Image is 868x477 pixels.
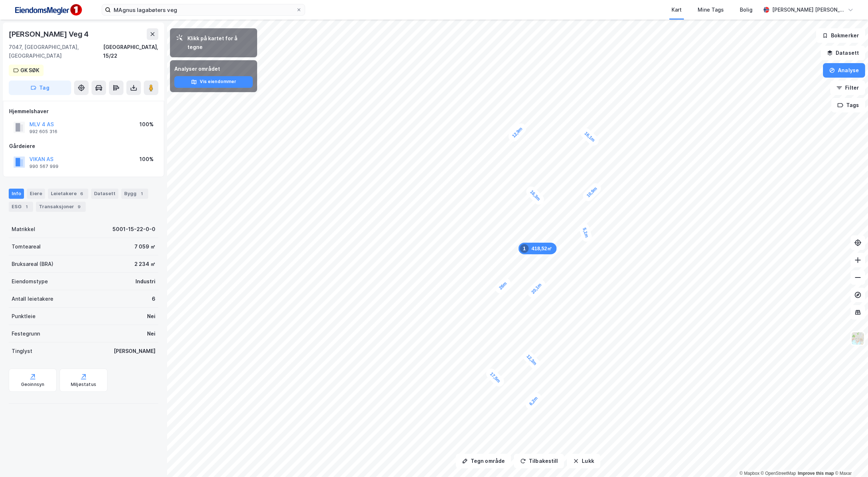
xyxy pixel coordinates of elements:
[851,332,865,345] img: Z
[493,276,513,296] div: Map marker
[506,122,528,144] div: Map marker
[103,43,158,60] div: [GEOGRAPHIC_DATA], 15/22
[134,260,155,268] div: 2 234 ㎡
[135,277,155,286] div: Industri
[761,471,796,476] a: OpenStreetMap
[139,155,154,164] div: 100%
[816,28,865,43] button: Bokmerker
[76,203,83,210] div: 9
[831,98,865,112] button: Tags
[71,382,96,387] div: Miljøstatus
[9,189,24,199] div: Info
[21,382,45,387] div: Geoinnsyn
[111,4,296,15] input: Søk på adresse, matrikkel, gårdeiere, leietakere eller personer
[524,391,544,411] div: Map marker
[832,442,868,477] div: Kontrollprogram for chat
[91,189,118,199] div: Datasett
[174,76,253,88] button: Vis eiendommer
[578,222,593,243] div: Map marker
[798,471,834,476] a: Improve this map
[12,277,48,286] div: Eiendomstype
[823,63,865,78] button: Analyse
[134,242,155,251] div: 7 059 ㎡
[830,81,865,95] button: Filter
[187,34,251,52] div: Klikk på kartet for å tegne
[20,66,39,75] div: GK SØK
[772,5,845,14] div: [PERSON_NAME] [PERSON_NAME]
[78,190,85,197] div: 6
[9,107,158,116] div: Hjemmelshaver
[740,5,753,14] div: Bolig
[484,366,506,388] div: Map marker
[147,312,155,321] div: Nei
[12,242,41,251] div: Tomteareal
[152,295,155,303] div: 6
[138,190,145,197] div: 1
[672,5,682,14] div: Kart
[832,442,868,477] iframe: Chat Widget
[36,202,86,212] div: Transaksjoner
[12,312,36,321] div: Punktleie
[12,260,53,268] div: Bruksareal (BRA)
[526,277,547,300] div: Map marker
[567,454,600,468] button: Lukk
[121,189,148,199] div: Bygg
[9,81,71,95] button: Tag
[9,142,158,151] div: Gårdeiere
[12,2,84,18] img: F4PB6Px+NJ5v8B7XTbfpPpyloAAAAASUVORK5CYII=
[174,65,253,73] div: Analyser området
[27,189,45,199] div: Eiere
[514,454,564,468] button: Tilbakestill
[48,189,88,199] div: Leietakere
[698,5,724,14] div: Mine Tags
[521,349,543,371] div: Map marker
[739,471,759,476] a: Mapbox
[520,244,529,253] div: 1
[139,120,154,129] div: 100%
[9,43,103,60] div: 7047, [GEOGRAPHIC_DATA], [GEOGRAPHIC_DATA]
[9,202,33,212] div: ESG
[23,203,30,210] div: 1
[524,185,546,207] div: Map marker
[12,225,35,234] div: Matrikkel
[29,164,58,169] div: 990 567 999
[113,225,155,234] div: 5001-15-22-0-0
[12,295,53,303] div: Antall leietakere
[12,329,40,338] div: Festegrunn
[147,329,155,338] div: Nei
[581,181,603,203] div: Map marker
[519,243,557,254] div: Map marker
[9,28,90,40] div: [PERSON_NAME] Veg 4
[579,126,601,148] div: Map marker
[821,46,865,60] button: Datasett
[12,347,32,355] div: Tinglyst
[114,347,155,355] div: [PERSON_NAME]
[456,454,511,468] button: Tegn område
[29,129,57,135] div: 992 605 316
